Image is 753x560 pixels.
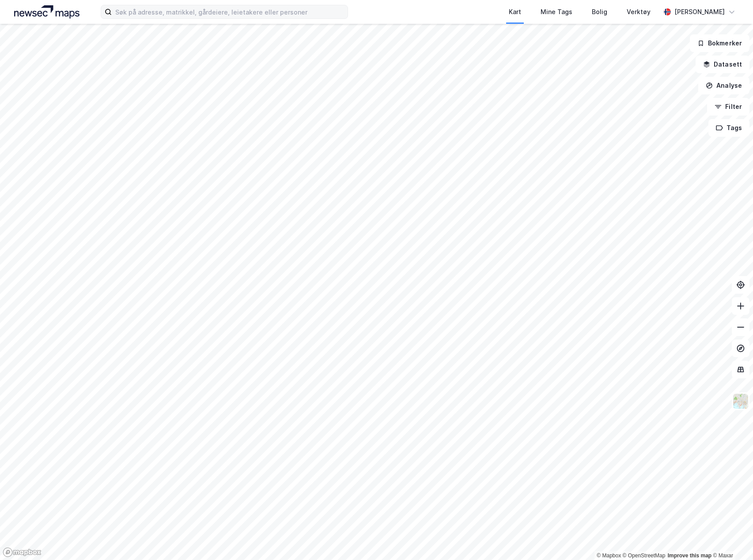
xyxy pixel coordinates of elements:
div: Verktøy [627,7,651,17]
img: logo.a4113a55bc3d86da70a041830d287a7e.svg [14,5,79,19]
div: Kontrollprogram for chat [709,518,753,560]
iframe: Chat Widget [709,518,753,560]
div: [PERSON_NAME] [674,7,725,17]
div: Mine Tags [541,7,572,17]
div: Kart [509,7,521,17]
div: Bolig [592,7,607,17]
input: Søk på adresse, matrikkel, gårdeiere, leietakere eller personer [112,5,348,19]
